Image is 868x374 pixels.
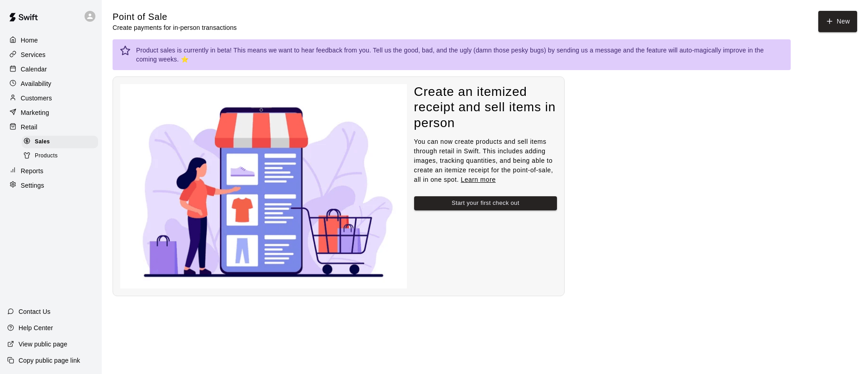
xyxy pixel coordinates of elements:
[21,108,49,117] p: Marketing
[120,84,407,289] img: Nothing to see here
[21,181,44,190] p: Settings
[557,47,621,54] a: sending us a message
[22,136,98,148] div: Sales
[35,137,50,147] span: Sales
[22,150,98,162] div: Products
[21,166,43,175] p: Reports
[19,307,51,316] p: Contact Us
[7,164,94,178] a: Reports
[21,65,47,74] p: Calendar
[461,176,495,183] a: Learn more
[818,11,857,32] button: New
[414,84,557,131] h4: Create an itemized receipt and sell items in person
[414,196,557,210] button: Start your first check out
[113,23,237,32] p: Create payments for in-person transactions
[21,79,52,88] p: Availability
[35,151,58,161] span: Products
[21,123,38,132] p: Retail
[136,42,783,67] div: Product sales is currently in beta! This means we want to hear feedback from you. Tell us the goo...
[22,135,102,149] a: Sales
[21,36,38,45] p: Home
[7,77,94,90] a: Availability
[19,340,67,349] p: View public page
[7,106,94,119] a: Marketing
[21,94,52,103] p: Customers
[7,179,94,192] a: Settings
[7,33,94,47] a: Home
[7,62,94,76] a: Calendar
[19,356,80,365] p: Copy public page link
[19,323,53,332] p: Help Center
[113,11,237,23] h5: Point of Sale
[7,91,94,105] a: Customers
[7,120,94,134] a: Retail
[414,138,553,183] span: You can now create products and sell items through retail in Swift. This includes adding images, ...
[22,149,102,163] a: Products
[21,50,46,59] p: Services
[7,48,94,62] a: Services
